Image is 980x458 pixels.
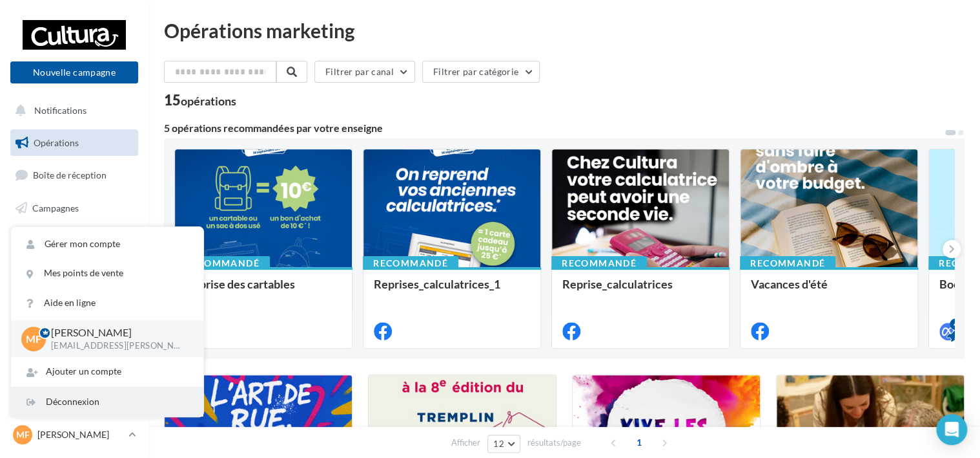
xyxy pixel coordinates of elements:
[8,259,141,286] a: Calendrier
[185,278,342,303] div: Reprise des cartables
[51,325,183,340] p: [PERSON_NAME]
[11,289,203,318] a: Aide en ligne
[11,357,203,386] div: Ajouter un compte
[16,428,30,441] span: MF
[740,256,835,270] div: Recommandé
[10,61,138,83] button: Nouvelle campagne
[551,256,647,270] div: Recommandé
[11,230,203,259] a: Gérer mon compte
[26,331,41,346] span: MF
[562,278,719,303] div: Reprise_calculatrices
[164,21,965,40] div: Opérations marketing
[11,387,203,417] div: Déconnexion
[936,414,967,445] div: Open Intercom Messenger
[374,278,530,303] div: Reprises_calculatrices_1
[51,340,183,352] p: [EMAIL_ADDRESS][PERSON_NAME][DOMAIN_NAME]
[950,318,961,330] div: 4
[8,195,141,222] a: Campagnes
[8,227,141,254] a: Médiathèque
[34,137,79,148] span: Opérations
[629,432,649,453] span: 1
[8,97,136,124] button: Notifications
[32,202,79,213] span: Campagnes
[11,259,203,288] a: Mes points de vente
[487,435,520,453] button: 12
[751,278,907,303] div: Vacances d'été
[422,61,540,83] button: Filtrer par catégorie
[8,161,141,189] a: Boîte de réception
[164,123,944,133] div: 5 opérations recommandées par votre enseigne
[33,169,107,180] span: Boîte de réception
[181,95,236,107] div: opérations
[527,437,581,449] span: résultats/page
[164,93,236,107] div: 15
[174,256,270,270] div: Recommandé
[451,437,480,449] span: Afficher
[8,129,141,157] a: Opérations
[363,256,458,270] div: Recommandé
[34,105,87,116] span: Notifications
[10,422,138,447] a: MF [PERSON_NAME]
[314,61,415,83] button: Filtrer par canal
[37,428,123,441] p: [PERSON_NAME]
[493,439,504,449] span: 12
